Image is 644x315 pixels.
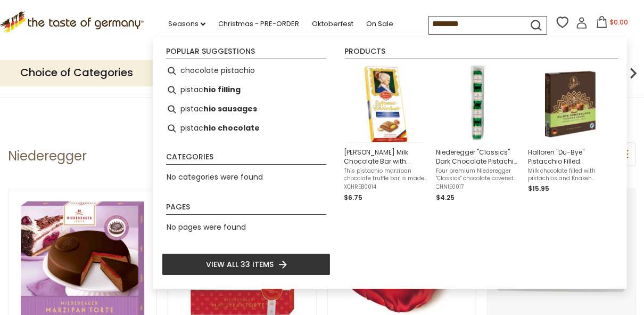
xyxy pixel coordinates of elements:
li: pistachio sausages [162,100,331,119]
a: On Sale [366,18,393,30]
span: Four premium Niederegger "Classics" chocolate covered marzipan bites (50g), made with the world's... [436,167,520,182]
h1: Niederegger [8,148,87,164]
img: Halloren Du-Bye Chocolate [532,66,609,143]
a: Christmas - PRE-ORDER [218,18,299,30]
li: pistachio chocolate [162,119,331,138]
span: CHNIE0017 [436,183,520,191]
div: Instant Search Results [153,37,627,289]
b: hio chocolate [203,122,260,134]
a: Oktoberfest [312,18,353,30]
span: [PERSON_NAME] Milk Chocolate Bar with Pistachio Marzipan Filling 3.5 oz. [344,148,428,166]
a: Niederegger "Classics" Dark Chocolate Pistachio Marzipan Pralines., 4pc., 1.8 ozFour premium Nied... [436,66,520,203]
li: pistachio filling [162,80,331,100]
button: $0.00 [590,16,635,32]
a: Halloren Du-Bye ChocolateHalloren "Du-Bye" Pistacchio Filled Chocolates, 4.6ozMilk chocolate fill... [529,66,612,203]
li: Popular suggestions [166,47,326,59]
li: View all 33 items [162,253,331,276]
span: View all 33 items [206,259,274,270]
span: XCHREB0014 [344,183,428,191]
span: $6.75 [344,193,363,202]
li: Pages [166,203,326,215]
span: No pages were found [167,222,246,232]
img: next arrow [623,62,644,84]
span: $0.00 [610,18,628,27]
span: Niederegger "Classics" Dark Chocolate Pistachio Marzipan Pralines., 4pc., 1.8 oz [436,148,520,166]
b: hio sausages [203,103,257,115]
li: Reber Constanze Milk Chocolate Bar with Pistachio Marzipan Filling 3.5 oz. [340,61,432,207]
span: Milk chocolate filled with pistachios and Knakeh (crunchy shredded phyllo dough). [GEOGRAPHIC_DAT... [529,167,612,182]
li: Niederegger "Classics" Dark Chocolate Pistachio Marzipan Pralines., 4pc., 1.8 oz [432,61,524,207]
span: Halloren "Du-Bye" Pistacchio Filled Chocolates, 4.6oz [529,148,612,166]
span: No categories were found [167,172,263,182]
a: [PERSON_NAME] Milk Chocolate Bar with Pistachio Marzipan Filling 3.5 oz.This pistachio marzipan c... [344,66,428,203]
li: chocolate pistachio [162,61,331,80]
span: $4.25 [436,193,455,202]
span: $15.95 [529,184,550,193]
li: Halloren "Du-Bye" Pistacchio Filled Chocolates, 4.6oz [524,61,616,207]
span: This pistachio marzipan chocolate truffle bar is made in honor of [PERSON_NAME], [PERSON_NAME]'s ... [344,167,428,182]
li: Categories [166,153,326,165]
a: Seasons [168,18,205,30]
li: Products [345,47,618,59]
b: hio filling [203,84,241,96]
